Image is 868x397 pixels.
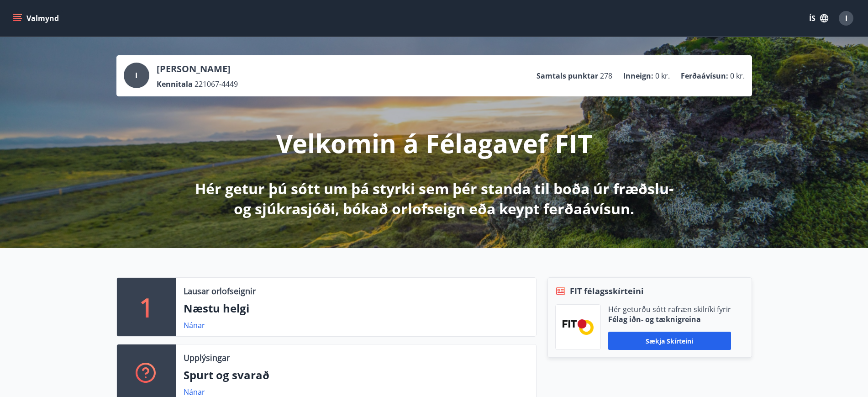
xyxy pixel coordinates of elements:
p: Lausar orlofseignir [184,285,256,297]
span: 221067-4449 [195,79,238,89]
p: Samtals punktar [537,71,598,81]
p: Hér geturðu sótt rafræn skilríki fyrir [608,304,731,314]
button: I [835,7,857,29]
p: Kennitala [157,79,193,89]
button: Sækja skírteini [608,332,731,350]
p: Upplýsingar [184,352,230,364]
p: [PERSON_NAME] [157,63,238,75]
span: 278 [600,71,612,81]
span: 0 kr. [655,71,670,81]
p: Inneign : [623,71,653,81]
span: 0 kr. [730,71,745,81]
p: Velkomin á Félagavef FIT [276,126,592,160]
p: Spurt og svarað [184,367,529,383]
a: Nánar [184,320,205,330]
button: menu [11,10,63,26]
span: FIT félagsskírteini [570,285,644,297]
span: I [845,13,847,23]
p: Næstu helgi [184,301,529,316]
p: Hér getur þú sótt um þá styrki sem þér standa til boða úr fræðslu- og sjúkrasjóði, bókað orlofsei... [193,179,675,219]
img: FPQVkF9lTnNbbaRSFyT17YYeljoOGk5m51IhT0bO.png [563,319,594,334]
p: Félag iðn- og tæknigreina [608,314,731,324]
a: Nánar [184,387,205,397]
button: ÍS [804,10,833,26]
span: I [135,70,137,80]
p: 1 [139,290,154,324]
p: Ferðaávísun : [681,71,728,81]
